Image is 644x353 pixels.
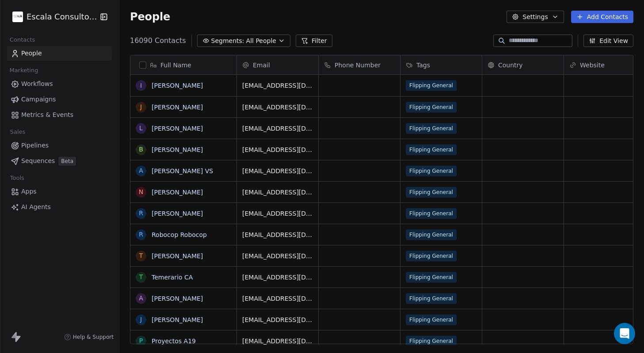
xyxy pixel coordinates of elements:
div: T [139,272,143,282]
span: Email [253,61,270,70]
span: Flipping General [406,187,457,198]
a: Robocop Robocop [152,231,207,238]
span: [EMAIL_ADDRESS][DOMAIN_NAME] [242,103,313,112]
span: Pipelines [21,141,49,150]
a: [PERSON_NAME] [152,82,203,89]
a: [PERSON_NAME] [152,295,203,302]
a: Temerario CA [152,274,193,281]
span: Flipping General [406,123,457,134]
span: Flipping General [406,336,457,346]
span: [EMAIL_ADDRESS][DOMAIN_NAME] [242,145,313,154]
a: AI Agents [7,200,112,214]
span: Campaigns [21,95,56,104]
span: Sequences [21,156,55,166]
span: [EMAIL_ADDRESS][DOMAIN_NAME] [242,124,313,133]
span: Metrics & Events [21,110,73,120]
div: Full Name [130,55,236,74]
span: Flipping General [406,229,457,240]
span: [EMAIL_ADDRESS][DOMAIN_NAME] [242,188,313,197]
button: Add Contacts [571,11,633,23]
a: [PERSON_NAME] [152,189,203,196]
img: LOGO%20ESCALA.png [12,12,23,22]
div: Phone Number [319,55,400,74]
span: Help & Support [73,334,114,341]
a: Help & Support [64,334,114,341]
span: 16090 Contacts [130,35,186,46]
span: Escala Consultorias [27,11,98,23]
a: [PERSON_NAME] [152,316,203,323]
a: Pipelines [7,138,112,153]
a: [PERSON_NAME] [152,210,203,217]
a: [PERSON_NAME] VS [152,167,213,175]
div: Tags [400,55,482,74]
span: [EMAIL_ADDRESS][DOMAIN_NAME] [242,337,313,345]
div: T [139,251,143,260]
a: Campaigns [7,92,112,107]
button: Filter [296,35,332,47]
div: Country [482,55,564,74]
span: [EMAIL_ADDRESS][DOMAIN_NAME] [242,167,313,175]
span: Flipping General [406,144,457,155]
a: Workflows [7,77,112,91]
span: Marketing [6,64,42,77]
span: Phone Number [335,61,381,70]
span: AI Agents [21,202,51,212]
span: [EMAIL_ADDRESS][DOMAIN_NAME] [242,294,313,303]
span: Beta [58,157,76,166]
span: Sales [6,125,29,139]
span: Flipping General [406,102,457,112]
span: Tags [416,61,430,70]
a: Apps [7,184,112,199]
a: SequencesBeta [7,154,112,168]
div: grid [130,75,237,345]
span: Flipping General [406,80,457,91]
div: J [140,315,142,324]
div: A [139,166,143,175]
div: P [139,336,143,345]
span: Flipping General [406,166,457,176]
span: Segments: [211,36,244,46]
span: [EMAIL_ADDRESS][DOMAIN_NAME] [242,209,313,218]
a: People [7,46,112,61]
div: L [139,124,143,133]
a: [PERSON_NAME] [152,104,203,111]
span: [EMAIL_ADDRESS][DOMAIN_NAME] [242,230,313,239]
span: Contacts [6,33,39,47]
span: [EMAIL_ADDRESS][DOMAIN_NAME] [242,252,313,260]
div: R [139,230,143,239]
span: Website [580,61,605,70]
a: [PERSON_NAME] [152,252,203,260]
span: [EMAIL_ADDRESS][DOMAIN_NAME] [242,81,313,90]
button: Edit View [583,35,633,47]
div: A [139,294,143,303]
div: B [139,145,143,154]
span: [EMAIL_ADDRESS][DOMAIN_NAME] [242,315,313,324]
span: Country [498,61,523,70]
div: R [139,209,143,218]
span: Flipping General [406,251,457,261]
a: Metrics & Events [7,108,112,122]
a: [PERSON_NAME] [152,125,203,132]
span: Flipping General [406,314,457,325]
div: I [140,81,142,90]
span: People [21,49,42,58]
span: Workflows [21,79,53,89]
span: Full Name [160,61,191,70]
a: Proyectos A19 [152,337,196,345]
span: [EMAIL_ADDRESS][DOMAIN_NAME] [242,273,313,282]
div: Open Intercom Messenger [614,323,635,344]
span: Flipping General [406,272,457,283]
button: Settings [507,11,564,23]
span: Flipping General [406,208,457,219]
span: Apps [21,187,37,196]
span: Flipping General [406,293,457,304]
span: Tools [6,171,28,185]
a: [PERSON_NAME] [152,146,203,153]
span: All People [246,36,276,46]
div: Email [237,55,318,74]
div: N [139,187,143,197]
button: Escala Consultorias [11,9,94,24]
div: J [140,102,142,112]
span: People [130,10,170,23]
